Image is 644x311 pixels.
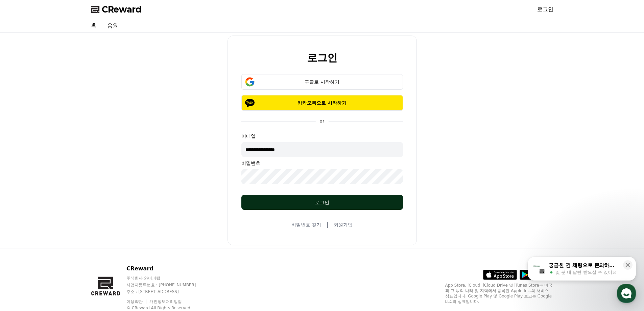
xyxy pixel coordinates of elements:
p: 주소 : [STREET_ADDRESS] [126,289,209,294]
p: 주식회사 와이피랩 [126,275,209,281]
p: 이메일 [241,133,403,139]
p: 사업자등록번호 : [PHONE_NUMBER] [126,282,209,288]
a: 개인정보처리방침 [149,299,182,304]
p: or [315,117,328,124]
a: 로그인 [537,5,553,14]
a: CReward [91,4,142,15]
a: 이용약관 [126,299,148,304]
span: 대화 [62,225,70,230]
span: CReward [102,4,142,15]
span: 홈 [21,225,25,230]
button: 카카오톡으로 시작하기 [241,95,403,111]
a: 대화 [45,215,87,231]
h2: 로그인 [307,52,337,63]
a: 비밀번호 찾기 [291,221,321,228]
a: 음원 [102,19,123,32]
a: 홈 [2,215,45,231]
p: CReward [126,265,209,273]
span: 설정 [104,225,113,230]
button: 로그인 [241,195,403,210]
button: 구글로 시작하기 [241,74,403,90]
p: 카카오톡으로 시작하기 [251,99,393,106]
p: 비밀번호 [241,160,403,166]
a: 회원가입 [334,221,353,228]
div: 구글로 시작하기 [251,79,393,85]
p: © CReward All Rights Reserved. [126,305,209,311]
div: 로그인 [255,199,389,206]
a: 홈 [86,19,102,32]
span: | [327,221,328,229]
a: 설정 [87,215,130,231]
p: App Store, iCloud, iCloud Drive 및 iTunes Store는 미국과 그 밖의 나라 및 지역에서 등록된 Apple Inc.의 서비스 상표입니다. Goo... [445,283,553,304]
